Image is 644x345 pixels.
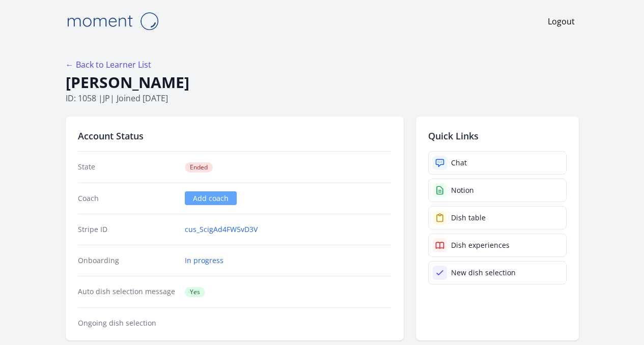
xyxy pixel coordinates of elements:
[428,261,567,284] a: New dish selection
[428,129,567,143] h2: Quick Links
[428,179,567,202] a: Notion
[428,206,567,229] a: Dish table
[185,224,258,235] a: cus_ScigAd4FW5vD3V
[428,151,567,175] a: Chat
[66,73,579,92] h1: [PERSON_NAME]
[78,318,177,328] dt: Ongoing dish selection
[185,191,237,205] a: Add coach
[548,15,575,27] a: Logout
[78,286,177,297] dt: Auto dish selection message
[451,158,467,168] div: Chat
[428,234,567,257] a: Dish experiences
[78,162,177,172] dt: State
[185,287,205,297] span: Yes
[66,59,151,70] a: ← Back to Learner List
[185,162,213,172] span: Ended
[78,255,177,266] dt: Onboarding
[451,240,510,250] div: Dish experiences
[103,93,110,104] span: jp
[451,268,516,278] div: New dish selection
[78,129,391,143] h2: Account Status
[451,185,474,195] div: Notion
[78,224,177,235] dt: Stripe ID
[62,8,163,34] img: Moment
[78,193,177,204] dt: Coach
[185,255,223,266] a: In progress
[66,92,579,104] p: ID: 1058 | | Joined [DATE]
[451,213,486,223] div: Dish table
